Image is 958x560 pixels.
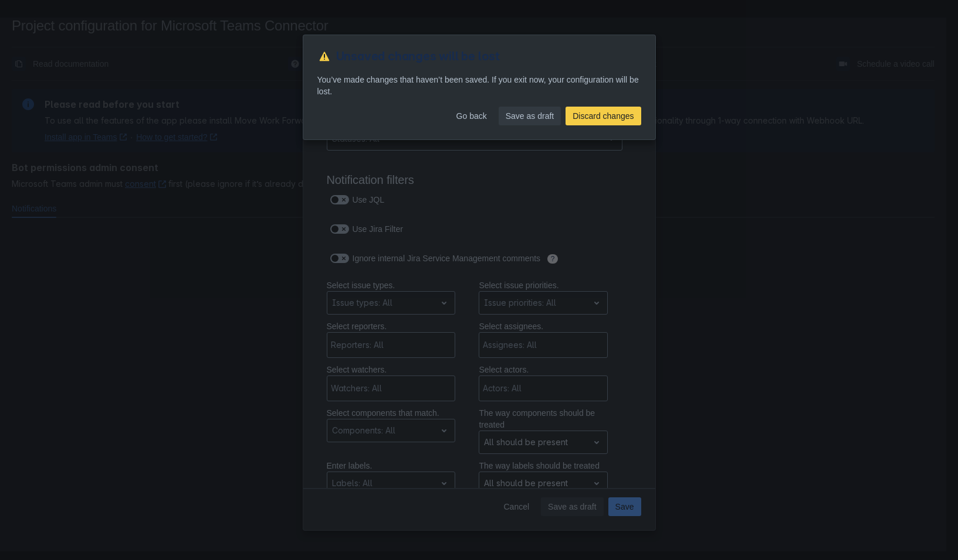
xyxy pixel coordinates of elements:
button: Go back [449,107,494,125]
span: Go back [456,107,487,125]
button: Discard changes [566,107,641,125]
span: warning [317,49,331,63]
span: Discard changes [573,107,634,125]
span: Unsaved changes will be lost [336,49,500,64]
div: You’ve made changes that haven’t been saved. If you exit now, your configuration will be lost. [303,73,655,98]
button: Save as draft [499,107,561,125]
span: Save as draft [506,107,554,125]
